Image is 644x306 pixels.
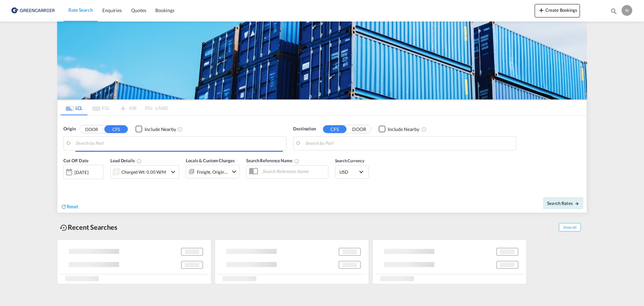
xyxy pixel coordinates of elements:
[75,138,283,148] input: Search by Port
[61,100,88,115] md-tab-item: LCL
[61,203,78,211] div: icon-refreshReset
[61,204,67,210] md-icon: icon-refresh
[388,126,419,133] div: Include Nearby
[610,7,618,15] md-icon: icon-magnify
[186,158,235,163] span: Locals & Custom Charges
[197,167,228,177] div: Freight Origin Destination
[102,7,122,13] span: Enquiries
[537,6,545,14] md-icon: icon-plus 400-fg
[57,21,587,99] img: GreenCarrierFCL_LCL.png
[57,116,587,213] div: Origin DOOR CFS Checkbox No InkUnchecked: Ignores neighbouring ports when fetching rates.Checked ...
[543,197,583,209] button: Search Ratesicon-arrow-right
[63,165,104,179] div: [DATE]
[136,126,176,133] md-checkbox: Checkbox No Ink
[60,224,68,232] md-icon: icon-backup-restore
[347,125,371,133] button: DOOR
[186,165,239,178] div: Freight Origin Destinationicon-chevron-down
[104,125,128,133] button: CFS
[57,220,120,235] div: Recent Searches
[155,7,174,13] span: Bookings
[622,5,632,16] div: N
[67,204,78,209] span: Reset
[559,223,581,231] span: Show All
[575,201,579,206] md-icon: icon-arrow-right
[110,165,179,179] div: Charged Wt: 0.00 W/Micon-chevron-down
[63,126,75,132] span: Origin
[230,168,238,176] md-icon: icon-chevron-down
[610,7,618,17] div: icon-magnify
[74,169,88,175] div: [DATE]
[68,7,93,13] span: Rate Search
[535,4,580,17] button: icon-plus 400-fgCreate Bookings
[131,7,146,13] span: Quotes
[259,166,328,176] input: Search Reference Name
[335,158,364,163] span: Search Currency
[80,125,103,133] button: DOOR
[61,100,168,115] md-pagination-wrapper: Use the left and right arrow keys to navigate between tabs
[246,158,300,163] span: Search Reference Name
[121,167,166,177] div: Charged Wt: 0.00 W/M
[137,159,142,164] md-icon: Chargeable Weight
[169,168,177,176] md-icon: icon-chevron-down
[10,3,55,18] img: b0b18ec08afe11efb1d4932555f5f09d.png
[547,201,579,206] span: Search Rates
[379,126,419,133] md-checkbox: Checkbox No Ink
[63,158,89,163] span: Cut Off Date
[339,167,365,177] md-select: Select Currency: $ USDUnited States Dollar
[339,169,358,175] span: USD
[294,159,300,164] md-icon: Your search will be saved by the below given name
[177,127,183,132] md-icon: Unchecked: Ignores neighbouring ports when fetching rates.Checked : Includes neighbouring ports w...
[110,158,142,163] span: Load Details
[293,126,316,132] span: Destination
[145,126,176,133] div: Include Nearby
[421,127,427,132] md-icon: Unchecked: Ignores neighbouring ports when fetching rates.Checked : Includes neighbouring ports w...
[305,138,513,148] input: Search by Port
[323,125,346,133] button: CFS
[63,178,68,187] md-datepicker: Select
